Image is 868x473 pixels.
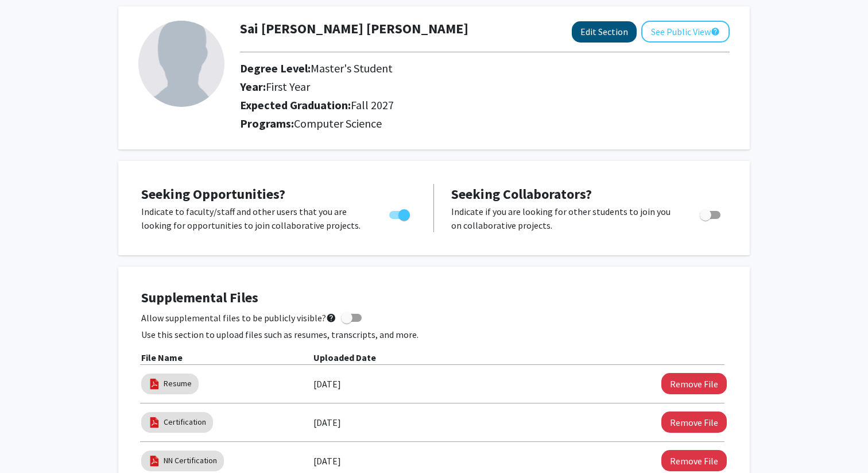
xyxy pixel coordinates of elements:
h2: Expected Graduation: [240,98,651,112]
h2: Year: [240,80,651,94]
div: Toggle [385,205,416,222]
span: Seeking Opportunities? [141,185,285,203]
a: Resume [164,378,192,390]
span: Allow supplemental files to be publicly visible? [141,311,336,325]
span: Seeking Collaborators? [451,185,592,203]
label: [DATE] [313,374,341,394]
h1: Sai [PERSON_NAME] [PERSON_NAME] [240,21,468,37]
a: NN Certification [164,455,217,467]
img: pdf_icon.png [148,416,161,429]
button: Remove NN Certification File [661,450,727,471]
p: Indicate to faculty/staff and other users that you are looking for opportunities to join collabor... [141,205,367,232]
span: Computer Science [294,116,382,130]
button: See Public View [641,21,730,43]
a: Certification [164,416,206,428]
h2: Programs: [240,117,730,130]
b: Uploaded Date [313,352,376,363]
mat-icon: help [326,311,336,325]
img: pdf_icon.png [148,455,161,467]
span: Master's Student [311,61,393,75]
b: File Name [141,352,183,363]
img: pdf_icon.png [148,378,161,390]
button: Edit Section [572,21,637,43]
button: Remove Resume File [661,373,727,394]
label: [DATE] [313,413,341,432]
button: Remove Certification File [661,412,727,433]
p: Use this section to upload files such as resumes, transcripts, and more. [141,328,727,341]
div: Toggle [695,205,727,222]
h4: Supplemental Files [141,290,727,306]
p: Indicate if you are looking for other students to join you on collaborative projects. [451,205,678,232]
mat-icon: help [711,25,720,39]
span: First Year [266,79,310,94]
iframe: Chat [9,421,49,464]
h2: Degree Level: [240,61,651,75]
img: Profile Picture [138,21,224,107]
label: [DATE] [313,451,341,471]
span: Fall 2027 [351,98,394,112]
